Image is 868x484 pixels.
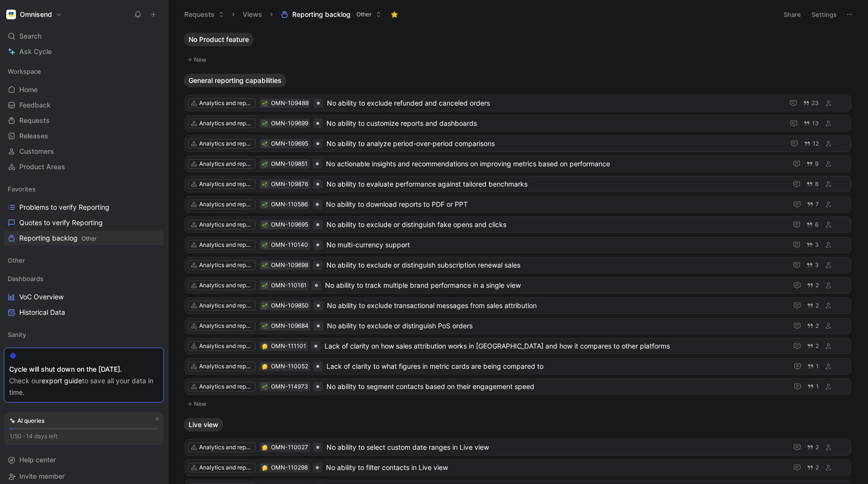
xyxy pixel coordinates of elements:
[326,219,783,230] span: No ability to exclude or distinguish fake opens and clicks
[199,443,253,452] div: Analytics and reports
[4,182,164,196] div: Favorites
[19,116,50,125] span: Requests
[19,218,103,228] span: Quotes to verify Reporting
[8,330,26,339] span: Sanity
[262,364,268,370] img: 🤔
[326,259,783,271] span: No ability to exclude or distinguish subscription renewal sales
[199,139,253,148] div: Analytics and reports
[4,305,164,320] a: Historical Data
[271,200,308,209] div: OMN-110586
[262,263,268,269] img: 🌱
[326,462,784,473] span: No ability to filter contacts in Live view
[805,341,821,351] button: 2
[184,74,286,87] button: General reporting capabilities
[4,113,164,128] a: Requests
[262,101,268,107] img: 🌱
[189,420,218,430] span: Live view
[180,74,856,410] div: General reporting capabilitiesNew
[262,283,268,289] img: 🌱
[199,220,253,229] div: Analytics and reports
[815,262,819,268] span: 3
[804,240,821,250] button: 3
[271,443,308,452] div: OMN-110027
[10,431,57,441] div: 1/50 · 14 days left
[184,54,852,66] button: New
[815,222,819,228] span: 6
[238,7,267,22] button: Views
[261,221,268,228] button: 🌱
[8,274,43,283] span: Dashboards
[326,381,784,392] span: No ability to segment contacts based on their engagement speed
[261,140,268,147] button: 🌱
[271,179,308,189] div: OMN-109876
[4,44,164,59] a: Ask Cycle
[262,323,268,329] img: 🌱
[271,362,308,371] div: OMN-110052
[271,321,309,331] div: OMN-109684
[199,119,253,128] div: Analytics and reports
[199,260,253,270] div: Analytics and reports
[185,237,851,253] a: Analytics and reports🌱OMN-110140No multi-currency support3
[812,100,819,106] span: 23
[262,222,268,228] img: 🌱
[180,7,229,22] button: Requests
[8,67,41,76] span: Workspace
[4,144,164,159] a: Customers
[185,378,851,395] a: Analytics and reports🌱OMN-114973No ability to segment contacts based on their engagement speed1
[261,444,268,451] button: 🤔
[812,121,819,126] span: 13
[326,442,784,453] span: No ability to select custom date ranges in Live view
[189,76,282,85] span: General reporting capabilities
[20,10,52,19] h1: Omnisend
[8,184,36,194] span: Favorites
[327,300,784,311] span: No ability to exclude transactional messages from sales attribution
[805,321,821,331] button: 2
[804,260,821,270] button: 3
[815,465,819,471] span: 2
[261,161,268,167] button: 🌱
[185,156,851,172] a: Analytics and reports🌱OMN-109851No actionable insights and recommendations on improving metrics b...
[184,33,254,46] button: No Product feature
[276,7,386,22] button: Reporting backlogOther
[10,416,44,426] div: AI queries
[326,178,783,190] span: No ability to evaluate performance against tailored benchmarks
[19,202,109,212] span: Problems to verify Reporting
[19,472,65,480] span: Invite member
[813,141,819,147] span: 12
[19,233,96,243] span: Reporting backlog
[271,301,309,310] div: OMN-109850
[262,344,268,350] img: 🤔
[815,303,819,309] span: 2
[271,341,306,351] div: OMN-111101
[804,179,821,189] button: 8
[261,323,268,329] button: 🌱
[261,302,268,309] button: 🌱
[327,320,784,332] span: No ability to exclude or distinguish PoS orders
[9,375,159,398] div: Check our to save all your data in time.
[261,282,268,289] button: 🌱
[271,463,308,472] div: OMN-110298
[805,361,821,372] button: 1
[326,158,783,170] span: No actionable insights and recommendations on improving metrics based on performance
[271,139,308,148] div: OMN-109695
[261,262,268,269] button: 🌱
[262,445,268,451] img: 🤔
[19,100,51,110] span: Feedback
[4,253,164,268] div: Other
[19,46,52,57] span: Ask Cycle
[261,343,268,350] button: 🤔
[184,398,852,410] button: New
[199,98,253,108] div: Analytics and reports
[261,100,268,107] div: 🌱
[19,308,65,317] span: Historical Data
[262,141,268,147] img: 🌱
[325,340,784,352] span: Lack of clarity on how sales attribution works in [GEOGRAPHIC_DATA] and how it compares to other ...
[262,121,268,127] img: 🌱
[261,201,268,208] button: 🌱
